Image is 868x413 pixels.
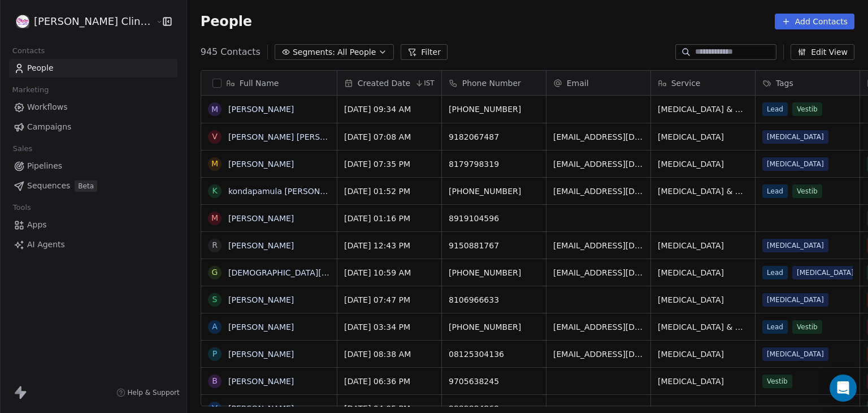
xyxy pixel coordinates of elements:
a: Workflows [9,98,177,117]
span: [DATE] 07:47 PM [344,294,435,306]
span: 08125304136 [449,349,539,360]
a: Campaigns [9,118,177,136]
span: [MEDICAL_DATA] & Dizziness [658,104,748,115]
div: k [212,185,217,197]
span: [EMAIL_ADDRESS][DOMAIN_NAME] [553,186,644,197]
button: Filter [401,44,448,60]
span: [MEDICAL_DATA] [762,347,828,361]
a: [PERSON_NAME] [228,377,294,386]
span: [DATE] 07:35 PM [344,158,435,170]
span: [MEDICAL_DATA] [658,267,748,278]
span: [DATE] 01:52 PM [344,186,435,197]
button: Edit View [791,44,854,60]
span: [MEDICAL_DATA] [658,158,748,170]
a: AI Agents [9,235,177,254]
span: 945 Contacts [201,45,261,59]
span: People [27,62,54,74]
span: Full Name [240,78,279,89]
span: [EMAIL_ADDRESS][DOMAIN_NAME] [553,321,644,333]
a: [PERSON_NAME] [228,295,294,304]
span: Pipelines [27,160,62,172]
button: [PERSON_NAME] Clinic External [14,12,147,31]
div: Tags [756,71,860,95]
span: [MEDICAL_DATA] [658,294,748,306]
span: Created Date [358,78,410,89]
span: IST [424,79,435,88]
a: [DEMOGRAPHIC_DATA][PERSON_NAME][DEMOGRAPHIC_DATA] [228,268,474,277]
div: M [211,104,218,115]
span: [PHONE_NUMBER] [449,104,539,115]
a: Apps [9,216,177,234]
span: [MEDICAL_DATA] & Dizziness [658,321,748,333]
span: People [201,13,252,30]
span: [DATE] 09:34 AM [344,104,435,115]
a: [PERSON_NAME] [228,214,294,223]
div: B [212,375,218,387]
span: Service [671,78,701,89]
span: [DATE] 06:36 PM [344,376,435,387]
span: [PHONE_NUMBER] [449,186,539,197]
a: SequencesBeta [9,177,177,195]
span: [DATE] 01:16 PM [344,213,435,224]
span: [MEDICAL_DATA] & Dizziness [658,186,748,197]
span: Marketing [7,81,54,98]
div: Service [651,71,755,95]
span: [MEDICAL_DATA] [658,131,748,143]
span: Tags [776,78,793,89]
div: Phone Number [442,71,546,95]
span: [PHONE_NUMBER] [449,267,539,278]
span: [EMAIL_ADDRESS][DOMAIN_NAME] [553,240,644,251]
span: Vestib [762,375,792,388]
div: M [211,158,218,170]
span: [MEDICAL_DATA] [762,293,828,307]
div: P [212,348,217,360]
span: [MEDICAL_DATA] [658,376,748,387]
span: Workflows [27,101,68,113]
div: Open Intercom Messenger [830,375,857,402]
span: [PHONE_NUMBER] [449,321,539,333]
span: [DATE] 03:34 PM [344,321,435,333]
a: Help & Support [116,388,180,397]
span: Campaigns [27,121,71,133]
span: Segments: [293,46,335,58]
span: [MEDICAL_DATA] [762,239,828,252]
div: G [211,266,218,278]
span: Vestib [792,102,822,116]
span: Vestib [792,184,822,198]
div: Full Name [201,71,337,95]
span: Phone Number [462,78,521,89]
span: [DATE] 10:59 AM [344,267,435,278]
div: S [212,294,217,306]
span: 9182067487 [449,131,539,143]
span: 9150881767 [449,240,539,251]
span: [MEDICAL_DATA] [658,240,748,251]
div: A [212,321,218,333]
span: Sequences [27,180,70,192]
span: [EMAIL_ADDRESS][DOMAIN_NAME] [553,267,644,278]
span: Apps [27,219,47,231]
span: Beta [75,180,97,192]
span: [MEDICAL_DATA] [792,266,858,279]
a: [PERSON_NAME] [PERSON_NAME] [228,132,362,141]
span: [EMAIL_ADDRESS][DOMAIN_NAME] [553,131,644,143]
span: Email [567,78,589,89]
div: M [211,212,218,224]
span: [DATE] 08:38 AM [344,349,435,360]
div: v [212,131,218,143]
span: [DATE] 12:43 PM [344,240,435,251]
a: [PERSON_NAME] [228,322,294,332]
span: 9705638245 [449,376,539,387]
a: [PERSON_NAME] [228,350,294,359]
span: Lead [762,184,788,198]
span: Tools [8,199,36,216]
div: Created DateIST [337,71,441,95]
span: [EMAIL_ADDRESS][DOMAIN_NAME] [553,158,644,170]
span: Lead [762,266,788,279]
span: [MEDICAL_DATA] [658,349,748,360]
a: [PERSON_NAME] [228,160,294,169]
a: [PERSON_NAME] [228,105,294,114]
span: 8179798319 [449,158,539,170]
img: RASYA-Clinic%20Circle%20icon%20Transparent.png [16,15,29,28]
span: Help & Support [128,388,180,397]
span: [MEDICAL_DATA] [762,157,828,171]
